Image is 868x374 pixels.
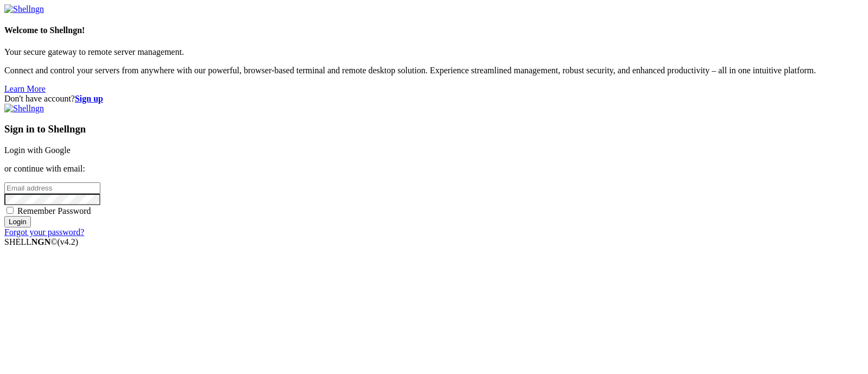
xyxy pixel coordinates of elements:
span: SHELL © [4,237,78,246]
img: Shellngn [4,4,44,14]
span: Remember Password [17,206,91,215]
a: Learn More [4,84,46,93]
img: Shellngn [4,104,44,113]
a: Forgot your password? [4,227,84,237]
p: Your secure gateway to remote server management. [4,47,864,57]
input: Email address [4,182,100,194]
span: 4.2.0 [58,237,79,246]
input: Remember Password [7,207,14,214]
h4: Welcome to Shellngn! [4,26,864,35]
input: Login [4,216,31,227]
b: NGN [31,237,51,246]
a: Login with Google [4,145,71,155]
div: Don't have account? [4,94,864,104]
h3: Sign in to Shellngn [4,123,864,135]
a: Sign up [75,94,103,103]
p: or continue with email: [4,164,864,174]
p: Connect and control your servers from anywhere with our powerful, browser-based terminal and remo... [4,66,864,75]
